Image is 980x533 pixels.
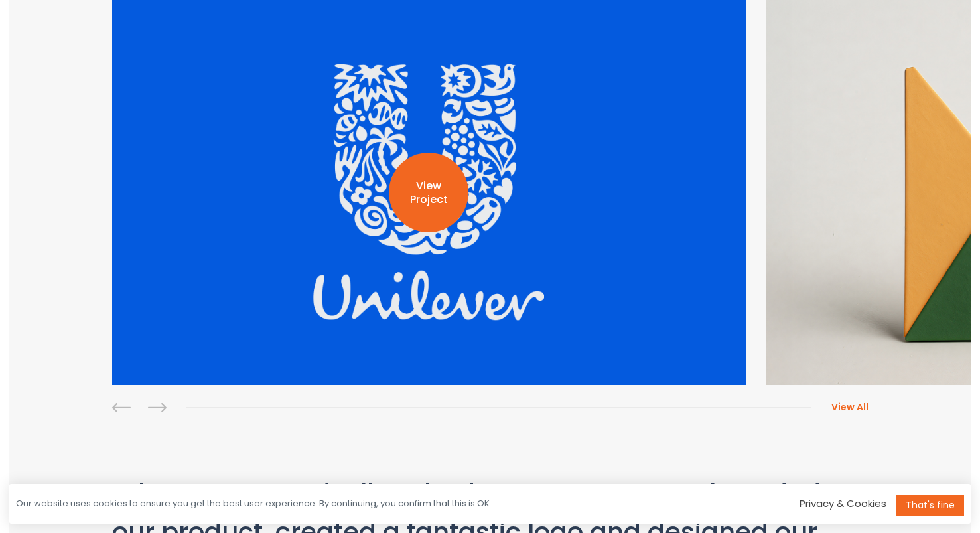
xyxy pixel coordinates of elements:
[800,496,886,510] a: Privacy & Cookies
[16,498,492,510] div: Our website uses cookies to ensure you get the best user experience. By continuing, you confirm t...
[811,400,869,414] a: View All
[389,179,468,207] p: View Project
[896,495,964,516] a: That's fine
[831,400,869,414] span: View All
